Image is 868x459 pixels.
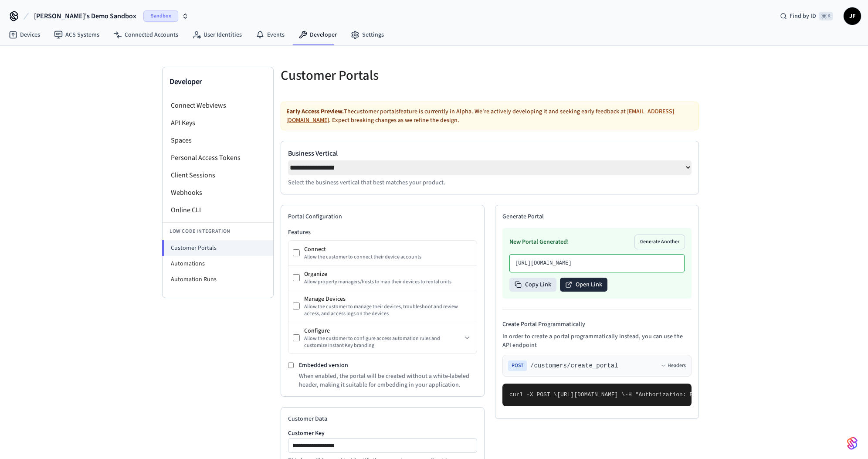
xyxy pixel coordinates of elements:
button: Generate Another [635,235,685,249]
div: Find by ID⌘ K [773,8,840,24]
div: Allow the customer to configure access automation rules and customize Instant Key branding [304,335,462,349]
h3: Developer [170,76,266,88]
h2: Generate Portal [502,212,692,221]
li: Spaces [163,132,273,149]
img: SeamLogoGradient.69752ec5.svg [847,436,858,450]
h4: Create Portal Programmatically [502,320,692,329]
span: Find by ID [790,12,816,20]
span: curl -X POST \ [509,391,557,398]
li: Connect Webviews [163,97,273,114]
a: Devices [2,27,47,43]
div: Manage Devices [304,295,472,303]
label: Embedded version [299,361,348,370]
li: Personal Access Tokens [163,149,273,167]
li: Automation Runs [163,272,273,287]
p: Select the business vertical that best matches your product. [288,178,692,187]
h3: New Portal Generated! [509,238,569,246]
a: Settings [344,27,391,43]
h2: Portal Configuration [288,212,477,221]
li: Online CLI [163,201,273,219]
div: Organize [304,270,472,279]
span: JF [844,8,860,24]
div: Allow property managers/hosts to map their devices to rental units [304,279,472,286]
h2: Customer Data [288,415,477,423]
p: When enabled, the portal will be created without a white-labeled header, making it suitable for e... [299,372,477,389]
li: Webhooks [163,184,273,201]
span: -H "Authorization: Bearer seam_api_key_123456" \ [625,391,788,398]
a: Developer [292,27,344,43]
li: API Keys [163,114,273,132]
strong: Early Access Preview. [286,107,344,116]
span: Sandbox [143,10,178,22]
span: POST [508,360,527,371]
li: Low Code Integration [163,222,273,240]
div: Connect [304,245,472,254]
span: [URL][DOMAIN_NAME] \ [557,391,625,398]
button: Headers [661,362,686,369]
h5: Customer Portals [281,67,485,85]
label: Business Vertical [288,148,692,159]
a: Connected Accounts [106,27,185,43]
li: Client Sessions [163,167,273,184]
a: [EMAIL_ADDRESS][DOMAIN_NAME] [286,107,674,125]
a: User Identities [185,27,249,43]
span: [PERSON_NAME]'s Demo Sandbox [34,11,136,21]
div: The customer portals feature is currently in Alpha. We're actively developing it and seeking earl... [281,102,699,130]
div: Allow the customer to manage their devices, troubleshoot and review access, and access logs on th... [304,303,472,317]
span: /customers/create_portal [530,361,618,370]
span: ⌘ K [819,12,833,20]
h3: Features [288,228,477,237]
div: Allow the customer to connect their device accounts [304,254,472,261]
button: JF [844,7,861,25]
button: Open Link [560,278,607,292]
button: Copy Link [509,278,556,292]
li: Customer Portals [162,240,273,256]
p: In order to create a portal programmatically instead, you can use the API endpoint [502,332,692,350]
p: [URL][DOMAIN_NAME] [515,260,679,267]
li: Automations [163,256,273,272]
div: Configure [304,326,462,335]
label: Customer Key [288,430,477,436]
a: ACS Systems [47,27,106,43]
a: Events [249,27,292,43]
